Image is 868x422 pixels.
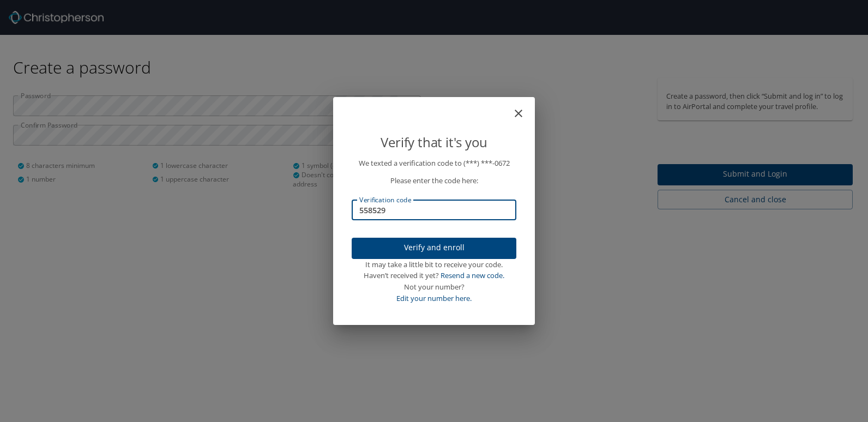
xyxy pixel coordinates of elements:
[352,270,516,281] div: Haven’t received it yet?
[396,293,472,303] a: Edit your number here.
[352,175,516,186] p: Please enter the code here:
[441,270,504,280] a: Resend a new code.
[352,132,516,153] p: Verify that it's you
[360,241,508,255] span: Verify and enroll
[352,238,516,259] button: Verify and enroll
[352,158,516,169] p: We texted a verification code to (***) ***- 0672
[352,259,516,270] div: It may take a little bit to receive your code.
[352,281,516,293] div: Not your number?
[517,101,531,114] button: close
